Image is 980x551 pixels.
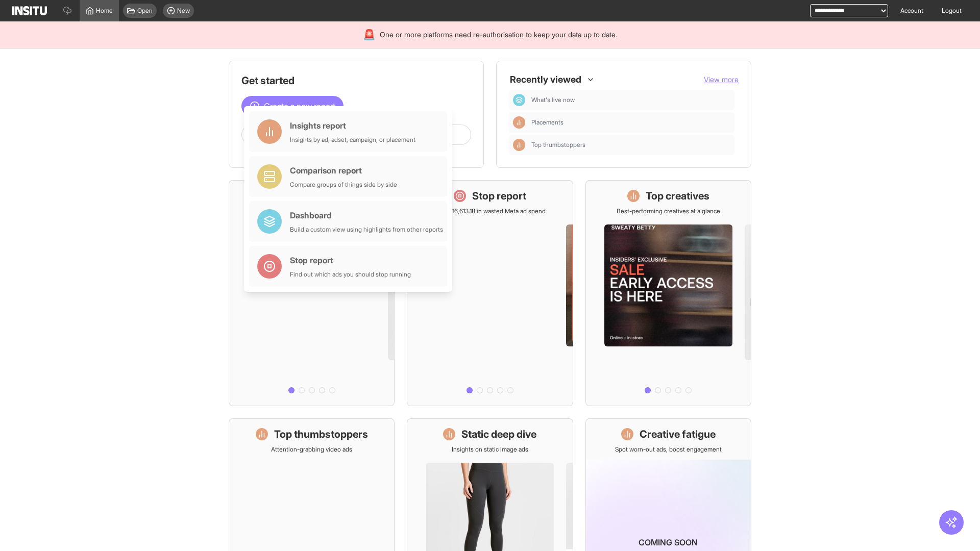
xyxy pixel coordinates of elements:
h1: Top creatives [646,189,709,203]
div: Stop report [290,254,411,266]
button: Create a new report [241,96,344,116]
p: Attention-grabbing video ads [271,445,352,454]
div: Dashboard [290,209,443,221]
span: Placements [531,118,730,127]
h1: Stop report [472,189,526,203]
div: Insights report [290,119,415,132]
p: Best-performing creatives at a glance [617,207,720,215]
span: View more [704,75,739,84]
span: Top thumbstoppers [531,141,585,149]
div: Dashboard [513,94,525,106]
a: Top creativesBest-performing creatives at a glance [585,180,751,406]
div: Compare groups of things side by side [290,181,397,189]
span: One or more platforms need re-authorisation to keep your data up to date. [380,30,617,40]
div: 🚨 [363,28,376,42]
span: Home [96,7,113,15]
h1: Get started [241,73,471,88]
h1: Static deep dive [461,427,536,441]
a: Stop reportSave £16,613.18 in wasted Meta ad spend [407,180,573,406]
div: Comparison report [290,164,397,177]
button: View more [704,74,739,85]
span: Create a new report [264,100,335,112]
div: Insights [513,139,525,151]
span: What's live now [531,96,730,104]
p: Insights on static image ads [452,445,528,454]
span: What's live now [531,96,575,104]
a: What's live nowSee all active ads instantly [229,180,395,406]
div: Find out which ads you should stop running [290,270,411,279]
img: Logo [12,6,47,15]
span: Placements [531,118,563,127]
div: Insights [513,116,525,129]
h1: Top thumbstoppers [274,427,368,441]
div: Insights by ad, adset, campaign, or placement [290,136,415,144]
p: Save £16,613.18 in wasted Meta ad spend [434,207,546,215]
span: Top thumbstoppers [531,141,730,149]
span: New [177,7,190,15]
div: Build a custom view using highlights from other reports [290,226,443,234]
span: Open [137,7,153,15]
